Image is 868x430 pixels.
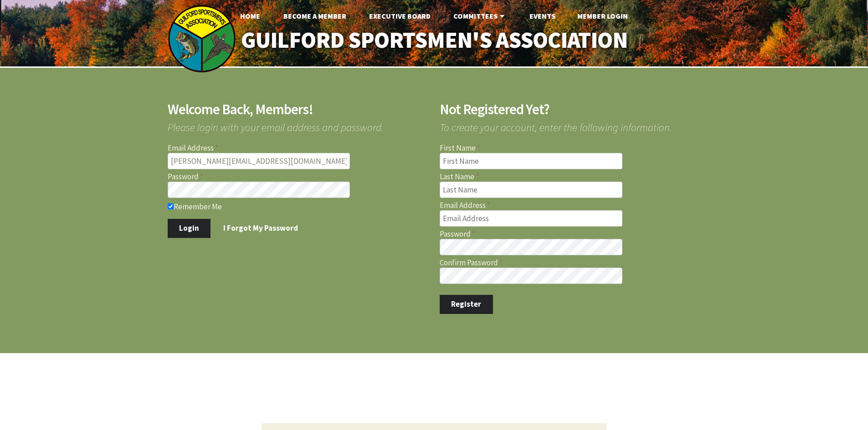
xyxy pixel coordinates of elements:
[362,7,438,25] a: Executive Board
[233,7,267,25] a: Home
[440,144,701,152] label: First Name
[168,144,429,152] label: Email Address
[168,116,429,132] span: Please login with your email address and password.
[168,5,236,73] img: logo_sm.png
[440,210,622,227] input: Email Address
[440,173,701,181] label: Last Name
[168,102,429,116] h2: Welcome Back, Members!
[440,182,622,198] input: Last Name
[440,153,622,169] input: First Name
[446,7,514,25] a: Committees
[522,7,563,25] a: Events
[168,173,429,181] label: Password
[168,153,350,169] input: Email Address
[168,203,174,209] input: Remember Me
[440,230,701,238] label: Password
[221,21,647,60] a: Guilford Sportsmen's Association
[440,202,701,209] label: Email Address
[168,219,211,238] button: Login
[440,295,493,314] button: Register
[440,102,701,116] h2: Not Registered Yet?
[168,202,429,211] label: Remember Me
[212,219,310,238] a: I Forgot My Password
[440,116,701,132] span: To create your account, enter the following information.
[440,259,701,267] label: Confirm Password
[276,7,354,25] a: Become A Member
[570,7,635,25] a: Member Login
